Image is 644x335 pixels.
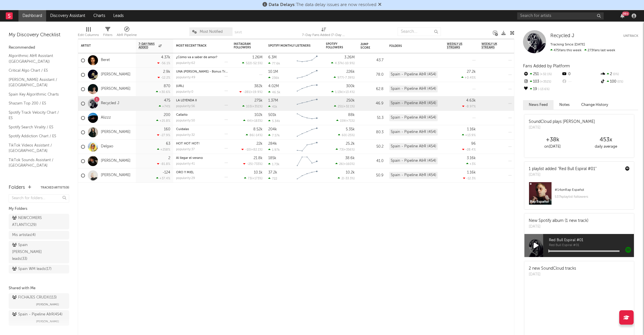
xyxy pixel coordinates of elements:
[466,162,476,166] div: +3 %
[9,205,69,212] div: My Folders
[341,177,343,180] span: 2
[9,293,69,309] a: FICHAJES CRUDX(113)[PERSON_NAME]
[529,266,576,272] div: 2 new SoundCloud tracks
[337,76,343,79] span: 977
[523,78,561,85] div: 103
[462,148,476,151] div: -28.4 %
[158,76,170,79] div: -12.2 %
[523,71,561,78] div: 251
[9,53,63,64] a: Algorithmic A&R Assistant ([GEOGRAPHIC_DATA])
[294,53,320,68] svg: Chart title
[616,80,623,83] span: 0 %
[338,105,343,108] span: 251
[268,127,277,131] div: 204k
[339,148,343,151] span: 73
[168,156,170,160] div: 2
[331,90,355,94] div: ( )
[549,244,634,247] span: Red Bull Espiral #01
[12,294,57,301] div: FICHAJES CRUDX ( 113 )
[268,99,278,102] div: 1.37M
[523,100,554,110] button: News Feed
[294,125,320,140] svg: Chart title
[537,88,549,91] span: -13.6 %
[164,84,170,88] div: 870
[9,142,63,154] a: TikTok Videos Assistant / [GEOGRAPHIC_DATA]
[462,133,476,137] div: +13.9 %
[117,24,137,41] div: A&R Pipeline
[360,115,384,121] div: 51.3
[343,91,354,94] span: +13.4 %
[344,148,354,151] span: +356 %
[517,12,604,20] input: Search for artists
[157,133,170,137] div: -27.9 %
[176,142,200,145] a: HOT HOT HOT!
[176,113,228,117] div: Callaito
[200,30,223,34] span: Most Notified
[101,173,131,178] a: [PERSON_NAME]
[561,78,600,85] div: --
[250,134,254,137] span: 86
[389,114,438,121] div: Spain - Pipeline A&R (454)
[176,142,228,145] div: HOT HOT HOT!
[463,176,476,180] div: -12.3 %
[529,166,596,172] div: 1 playlist added
[360,158,384,165] div: 41.0
[269,3,294,7] span: Data Delays
[12,232,36,239] div: Mis artistas ( 4 )
[166,142,170,146] div: 63
[467,127,476,131] div: 1.16k
[345,156,355,160] div: 38.6k
[176,105,195,108] div: popularity: 56
[529,224,588,230] div: [DATE]
[558,167,596,171] a: "Red Bull Espiral #01"
[176,119,195,122] div: popularity: 50
[331,61,355,65] div: ( )
[256,142,262,146] div: 22k
[78,24,99,41] div: Edit Columns
[9,100,63,106] a: Shazam Top 200 / ES
[103,32,112,39] div: Filters
[176,148,195,151] div: popularity: 37
[156,90,170,94] div: +30.6 %
[344,163,354,166] span: +160 %
[268,44,311,47] div: Spotify Monthly Listeners
[176,171,194,174] a: ORO Y MIEL
[579,136,632,143] div: 453 x
[46,10,89,22] a: Discovery Assistant
[268,84,279,88] div: 4.02M
[389,129,438,136] div: Spain - Pipeline A&R (454)
[176,99,197,102] a: LA LEYENDA II
[342,134,346,137] span: 60
[524,182,634,209] a: #14onRap Español537kplaylist followers
[555,193,630,200] div: 537k playlist followers
[575,100,614,110] button: Change History
[253,163,262,166] span: -733 %
[156,176,170,180] div: +37.4 %
[159,104,170,108] div: +74 %
[360,172,384,179] div: 50.9
[294,140,320,154] svg: Chart title
[239,90,262,94] div: ( )
[254,84,262,88] div: 382k
[176,70,228,73] div: UNA VELITA - Bonus Track
[346,99,355,102] div: 250k
[555,186,630,193] div: # 14 on Rap Español
[101,72,131,77] a: [PERSON_NAME]
[346,70,355,74] div: 226k
[461,76,476,79] div: +0.45 %
[12,242,53,262] div: Spain [PERSON_NAME] leads ( 33 )
[600,71,638,78] div: 2
[176,62,195,65] div: popularity: 62
[389,172,438,179] div: Spain - Pipeline A&R (454)
[378,3,382,7] span: Dismiss
[268,177,277,180] div: 722
[294,96,320,111] svg: Chart title
[176,85,184,88] a: [URL]
[268,113,276,117] div: 501k
[268,148,280,152] div: 1.97k
[9,285,69,292] div: Shared with Me
[252,56,262,59] div: 1.26M
[176,162,195,165] div: popularity: 41
[360,71,384,78] div: 78.0
[336,119,355,123] div: ( )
